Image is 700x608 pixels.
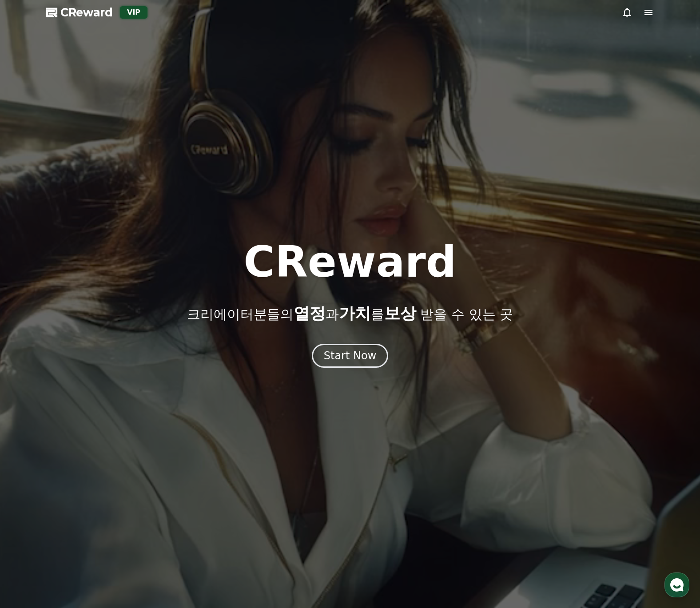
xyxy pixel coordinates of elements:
[120,6,147,19] div: VIP
[312,353,389,361] a: Start Now
[384,304,416,322] span: 보상
[312,344,389,368] button: Start Now
[46,5,113,20] a: CReward
[339,304,371,322] span: 가치
[60,5,113,20] span: CReward
[243,241,456,283] h1: CReward
[324,349,377,363] div: Start Now
[294,304,326,322] span: 열정
[187,305,513,322] p: 크리에이터분들의 과 를 받을 수 있는 곳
